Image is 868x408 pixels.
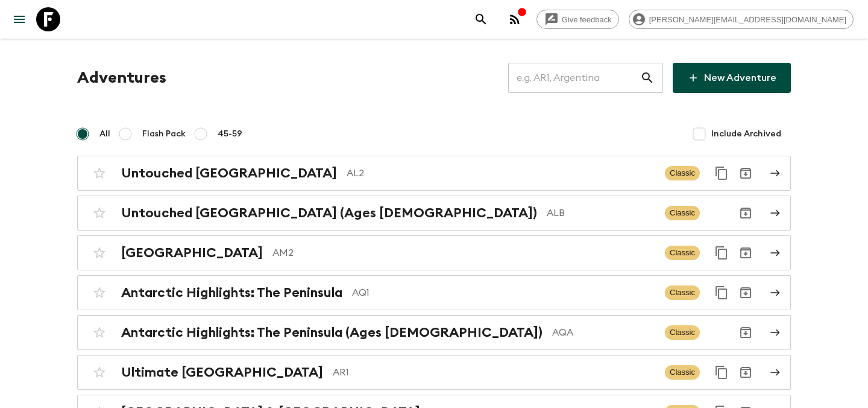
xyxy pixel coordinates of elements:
[552,325,655,340] p: AQA
[77,315,791,350] a: Antarctic Highlights: The Peninsula (Ages [DEMOGRAPHIC_DATA])AQAClassicArchive
[665,285,700,300] span: Classic
[643,15,853,24] span: [PERSON_NAME][EMAIL_ADDRESS][DOMAIN_NAME]
[665,206,700,220] span: Classic
[121,365,323,380] h2: Ultimate [GEOGRAPHIC_DATA]
[673,63,791,93] a: New Adventure
[77,355,791,390] a: Ultimate [GEOGRAPHIC_DATA]AR1ClassicDuplicate for 45-59Archive
[218,128,242,140] span: 45-59
[555,15,618,24] span: Give feedback
[469,7,493,31] button: search adventures
[333,365,655,380] p: AR1
[629,10,854,29] div: [PERSON_NAME][EMAIL_ADDRESS][DOMAIN_NAME]
[665,246,700,260] span: Classic
[709,281,734,305] button: Duplicate for 45-59
[734,161,758,185] button: Archive
[121,165,337,181] h2: Untouched [GEOGRAPHIC_DATA]
[77,66,166,90] h1: Adventures
[77,235,791,270] a: [GEOGRAPHIC_DATA]AM2ClassicDuplicate for 45-59Archive
[99,128,110,140] span: All
[142,128,186,140] span: Flash Pack
[77,196,791,231] a: Untouched [GEOGRAPHIC_DATA] (Ages [DEMOGRAPHIC_DATA])ALBClassicArchive
[665,365,700,380] span: Classic
[734,201,758,225] button: Archive
[734,320,758,345] button: Archive
[709,241,734,265] button: Duplicate for 45-59
[665,325,700,340] span: Classic
[121,325,542,340] h2: Antarctic Highlights: The Peninsula (Ages [DEMOGRAPHIC_DATA])
[709,360,734,384] button: Duplicate for 45-59
[121,205,537,221] h2: Untouched [GEOGRAPHIC_DATA] (Ages [DEMOGRAPHIC_DATA])
[709,161,734,185] button: Duplicate for 45-59
[77,156,791,191] a: Untouched [GEOGRAPHIC_DATA]AL2ClassicDuplicate for 45-59Archive
[121,285,342,301] h2: Antarctic Highlights: The Peninsula
[121,245,263,261] h2: [GEOGRAPHIC_DATA]
[665,166,700,180] span: Classic
[547,206,655,220] p: ALB
[352,285,655,300] p: AQ1
[508,61,640,95] input: e.g. AR1, Argentina
[734,241,758,265] button: Archive
[77,275,791,310] a: Antarctic Highlights: The PeninsulaAQ1ClassicDuplicate for 45-59Archive
[347,166,655,180] p: AL2
[711,128,781,140] span: Include Archived
[734,281,758,305] button: Archive
[7,7,31,31] button: menu
[734,360,758,384] button: Archive
[536,10,619,29] a: Give feedback
[272,246,655,260] p: AM2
